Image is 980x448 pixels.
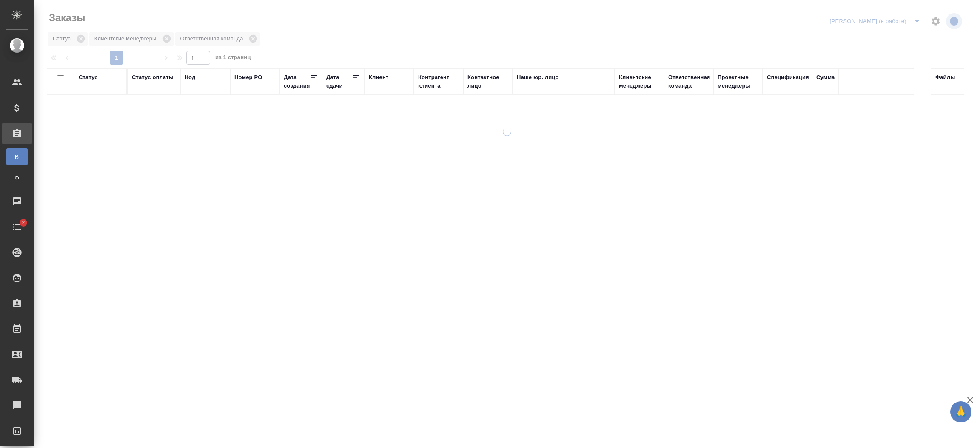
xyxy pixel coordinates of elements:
[935,73,955,82] div: Файлы
[132,73,174,82] div: Статус оплаты
[6,148,28,165] a: В
[418,73,459,90] div: Контрагент клиента
[6,170,28,187] a: Ф
[17,218,30,227] span: 2
[718,73,758,90] div: Проектные менеджеры
[467,73,508,90] div: Контактное лицо
[668,73,710,90] div: Ответственная команда
[517,73,559,82] div: Наше юр. лицо
[284,73,310,90] div: Дата создания
[950,401,971,422] button: 🙏
[369,73,388,82] div: Клиент
[11,174,23,182] span: Ф
[11,153,23,161] span: В
[816,73,835,82] div: Сумма
[326,73,352,90] div: Дата сдачи
[2,216,32,238] a: 2
[234,73,262,82] div: Номер PO
[767,73,809,82] div: Спецификация
[619,73,660,90] div: Клиентские менеджеры
[954,403,968,421] span: 🙏
[185,73,195,82] div: Код
[79,73,98,82] div: Статус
